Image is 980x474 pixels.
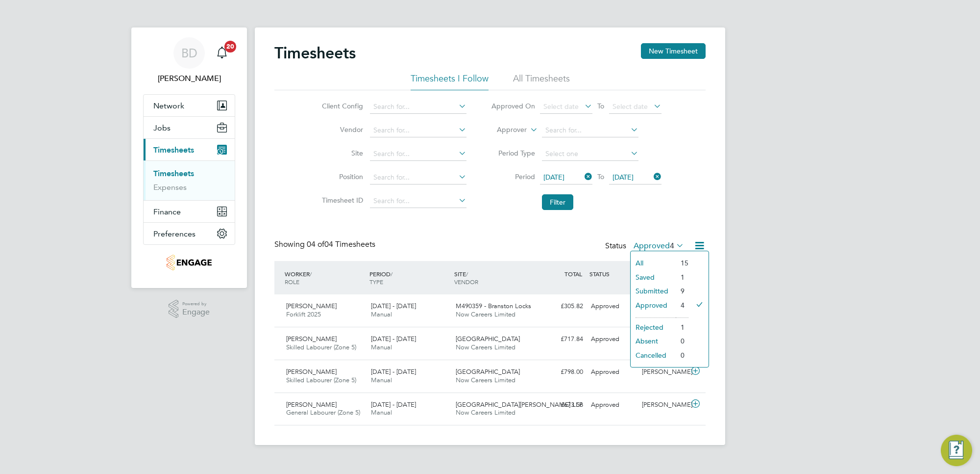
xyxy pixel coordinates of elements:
li: 15 [676,256,688,270]
button: Jobs [144,117,235,138]
label: Timesheet ID [319,196,363,205]
li: Submitted [631,284,676,298]
a: Go to home page [143,255,235,270]
a: 20 [212,37,232,69]
span: TYPE [369,278,383,286]
li: Timesheets I Follow [411,73,489,90]
button: Filter [542,194,573,210]
li: 9 [676,284,688,298]
div: Status [605,239,686,253]
div: Showing [274,239,377,250]
label: Approved [634,241,684,251]
span: Now Careers Limited [456,343,515,351]
div: Approved [587,364,638,380]
span: Select date [543,102,579,111]
button: New Timesheet [641,43,706,59]
span: Ben Dunnington [143,73,235,84]
input: Select one [542,147,638,161]
span: Now Careers Limited [456,408,515,417]
span: [DATE] - [DATE] [371,400,416,409]
input: Search for... [542,124,638,137]
span: 20 [224,41,236,53]
label: Period [491,172,535,181]
button: Timesheets [144,139,235,160]
span: VENDOR [454,278,478,286]
div: [PERSON_NAME] [638,397,689,413]
div: SITE [452,265,537,290]
span: ROLE [285,278,299,286]
input: Search for... [370,124,466,137]
span: [PERSON_NAME] [286,302,337,310]
span: TOTAL [564,270,582,278]
label: Period Type [491,149,535,158]
span: Skilled Labourer (Zone 5) [286,376,356,384]
div: PERIOD [367,265,452,290]
button: Finance [144,201,235,222]
div: STATUS [587,265,638,283]
h2: Timesheets [274,43,356,63]
div: Approved [587,331,638,347]
nav: Main navigation [131,27,247,288]
input: Search for... [370,171,466,184]
li: 4 [676,298,688,312]
div: £305.82 [536,298,587,315]
label: Client Config [319,102,363,110]
img: nowcareers-logo-retina.png [167,255,212,270]
label: Approver [483,125,527,135]
span: BD [181,47,197,59]
a: Timesheets [153,169,194,178]
li: All [631,256,676,270]
li: All Timesheets [513,73,570,90]
span: Manual [371,376,392,384]
span: / [310,270,312,278]
div: WORKER [282,265,367,290]
li: 1 [676,270,688,284]
li: Approved [631,298,676,312]
span: Now Careers Limited [456,310,515,318]
li: 1 [676,320,688,334]
span: Engage [182,308,210,316]
span: [PERSON_NAME] [286,400,337,409]
span: [GEOGRAPHIC_DATA] [456,368,520,376]
span: [DATE] - [DATE] [371,368,416,376]
li: Rejected [631,320,676,334]
a: Powered byEngage [169,300,210,318]
div: Timesheets [144,160,235,200]
div: [PERSON_NAME] [638,364,689,380]
div: Approved [587,397,638,413]
span: Manual [371,310,392,318]
span: [PERSON_NAME] [286,335,337,343]
span: Select date [612,102,648,111]
span: [PERSON_NAME] [286,368,337,376]
span: Jobs [153,123,171,132]
span: [DATE] [612,173,634,182]
button: Preferences [144,223,235,244]
span: M490359 - Branston Locks [456,302,531,310]
span: 4 [670,241,674,251]
label: Site [319,149,363,158]
span: / [466,270,468,278]
span: Timesheets [153,145,194,155]
span: [GEOGRAPHIC_DATA] [456,335,520,343]
li: Cancelled [631,348,676,362]
span: General Labourer (Zone 5) [286,408,360,417]
a: BD[PERSON_NAME] [143,37,235,84]
span: [DATE] [543,173,564,182]
span: Finance [153,207,181,216]
span: Powered by [182,300,210,308]
span: 04 Timesheets [307,239,375,249]
input: Search for... [370,100,466,114]
span: [GEOGRAPHIC_DATA][PERSON_NAME] LLP [456,400,583,409]
span: 04 of [307,239,324,249]
span: To [594,100,607,112]
li: 0 [676,334,688,348]
button: Network [144,95,235,116]
a: Expenses [153,183,187,192]
li: Saved [631,270,676,284]
span: Now Careers Limited [456,376,515,384]
span: / [391,270,392,278]
span: Preferences [153,229,196,238]
span: Forklift 2025 [286,310,321,318]
div: Approved [587,298,638,315]
span: [DATE] - [DATE] [371,335,416,343]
